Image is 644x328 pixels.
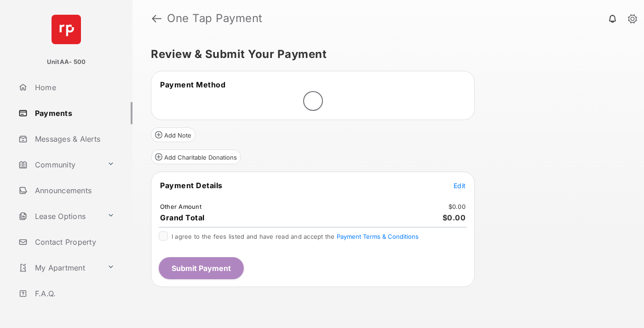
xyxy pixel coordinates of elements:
[448,202,466,211] td: $0.00
[337,233,419,240] button: I agree to the fees listed and have read and accept the
[159,257,244,279] button: Submit Payment
[172,233,419,240] span: I agree to the fees listed and have read and accept the
[15,128,132,150] a: Messages & Alerts
[443,213,466,222] span: $0.00
[15,179,132,201] a: Announcements
[454,181,466,190] button: Edit
[52,15,81,44] img: svg+xml;base64,PHN2ZyB4bWxucz0iaHR0cDovL3d3dy53My5vcmcvMjAwMC9zdmciIHdpZHRoPSI2NCIgaGVpZ2h0PSI2NC...
[15,282,132,305] a: F.A.Q.
[151,49,618,60] h5: Review & Submit Your Payment
[15,205,103,227] a: Lease Options
[167,13,263,24] strong: One Tap Payment
[15,76,132,98] a: Home
[454,182,466,190] span: Edit
[47,58,86,67] p: UnitAA- 500
[15,154,103,176] a: Community
[151,127,195,142] button: Add Note
[15,257,103,279] a: My Apartment
[151,150,241,164] button: Add Charitable Donations
[160,80,225,89] span: Payment Method
[15,231,132,253] a: Contact Property
[15,102,132,124] a: Payments
[160,213,205,222] span: Grand Total
[160,202,202,211] td: Other Amount
[160,181,223,190] span: Payment Details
